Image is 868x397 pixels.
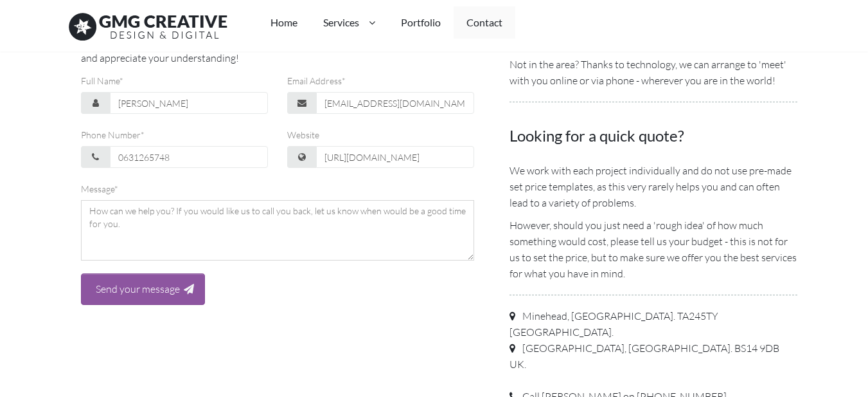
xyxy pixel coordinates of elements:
p: However, should you just need a 'rough idea' of how much something would cost, please tell us you... [509,217,797,282]
a: Portfolio [388,6,454,39]
p: Not in the area? Thanks to technology, we can arrange to 'meet' with you online or via phone - wh... [509,57,797,89]
label: Phone Number* [81,127,145,143]
input: So we can contact you [110,146,268,168]
input: Send your message [92,281,184,298]
label: Email Address* [287,73,346,89]
a: Contact [454,6,515,39]
input: if you have one yet [316,146,474,168]
input: Full Name [110,92,268,114]
label: Full Name* [81,73,123,89]
img: Give Me Gimmicks logo [68,6,229,45]
p: We work with each project individually and do not use pre-made set price templates, as this very ... [509,163,797,211]
span: Looking for a quick quote? [509,128,684,143]
a: Home [258,6,310,39]
a: Services [310,6,388,39]
input: Your Email Address [316,92,474,114]
label: Website [287,127,319,143]
label: Message* [81,181,118,197]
